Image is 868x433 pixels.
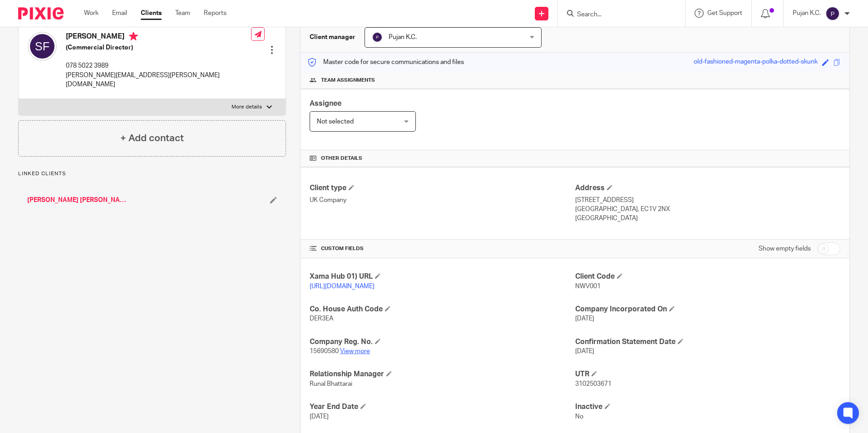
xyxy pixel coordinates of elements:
[825,6,840,21] img: svg%3E
[307,58,464,67] p: Master code for secure communications and files
[84,9,99,18] a: Work
[575,348,594,354] span: [DATE]
[575,214,840,223] p: [GEOGRAPHIC_DATA]
[120,131,184,145] h4: + Add contact
[310,315,333,322] span: DER3EA
[66,43,251,52] h5: (Commercial Director)
[129,32,138,41] i: Primary
[310,100,341,107] span: Assignee
[575,315,594,322] span: [DATE]
[66,32,251,43] h4: [PERSON_NAME]
[389,34,417,40] span: Pujan K.C.
[310,337,575,347] h4: Company Reg. No.
[694,57,818,68] div: old-fashioned-magenta-polka-dotted-skunk
[310,381,352,387] span: Runal Bhattarai
[372,32,383,43] img: svg%3E
[575,413,583,420] span: No
[575,337,840,347] h4: Confirmation Statement Date
[793,9,821,18] p: Pujan K.C.
[317,118,354,125] span: Not selected
[340,348,370,354] a: View more
[575,272,840,281] h4: Client Code
[310,348,339,354] span: 15690580
[310,305,575,314] h4: Co. House Auth Code
[575,283,601,290] span: NWV001
[310,196,575,205] p: UK Company
[310,369,575,379] h4: Relationship Manager
[310,183,575,193] h4: Client type
[575,305,840,314] h4: Company Incorporated On
[66,61,251,70] p: 078 5022 3989
[310,272,575,281] h4: Xama Hub 01) URL
[575,402,840,412] h4: Inactive
[175,9,190,18] a: Team
[575,369,840,379] h4: UTR
[28,32,57,61] img: svg%3E
[204,9,227,18] a: Reports
[575,205,840,214] p: [GEOGRAPHIC_DATA], EC1V 2NX
[18,170,286,177] p: Linked clients
[18,7,64,20] img: Pixie
[310,413,329,420] span: [DATE]
[27,196,127,205] a: [PERSON_NAME] [PERSON_NAME]
[141,9,162,18] a: Clients
[310,245,575,252] h4: CUSTOM FIELDS
[232,103,262,111] p: More details
[759,244,811,253] label: Show empty fields
[575,196,840,205] p: [STREET_ADDRESS]
[112,9,127,18] a: Email
[576,11,658,19] input: Search
[575,381,612,387] span: 3102503671
[310,402,575,412] h4: Year End Date
[310,33,355,42] h3: Client manager
[321,155,362,162] span: Other details
[310,283,375,290] a: [URL][DOMAIN_NAME]
[707,10,742,16] span: Get Support
[66,71,251,89] p: [PERSON_NAME][EMAIL_ADDRESS][PERSON_NAME][DOMAIN_NAME]
[575,183,840,193] h4: Address
[321,77,375,84] span: Team assignments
